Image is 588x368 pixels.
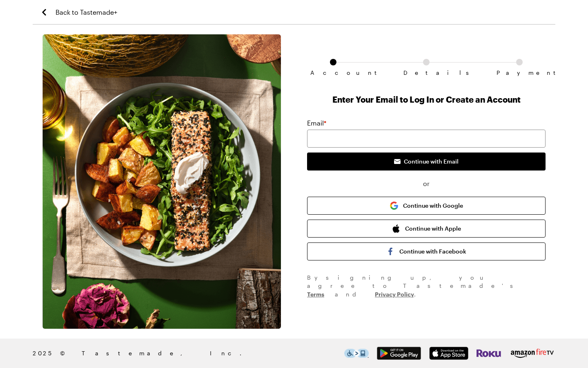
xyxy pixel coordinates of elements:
[307,220,546,238] button: Continue with Apple
[33,349,344,358] span: 2025 © Tastemade, Inc.
[375,290,414,298] a: Privacy Policy
[307,290,324,298] a: Terms
[307,197,546,215] button: Continue with Google
[307,153,546,171] button: Continue with Email
[429,347,468,360] img: App Store
[307,242,546,260] button: Continue with Facebook
[56,7,117,17] span: Back to Tastemade+
[403,70,449,76] span: Details
[497,70,542,76] span: Payment
[307,179,546,188] span: or
[307,94,546,105] h1: Enter Your Email to Log In or Create an Account
[307,118,326,128] label: Email
[509,347,555,360] img: Amazon Fire TV
[307,274,546,298] div: By signing up , you agree to Tastemade's and .
[377,347,421,360] img: Google Play
[344,349,369,358] img: This icon serves as a link to download the Level Access assistive technology app for individuals ...
[307,59,546,70] ol: Subscription checkout form navigation
[404,157,459,166] span: Continue with Email
[477,347,501,360] img: Roku
[310,70,356,76] span: Account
